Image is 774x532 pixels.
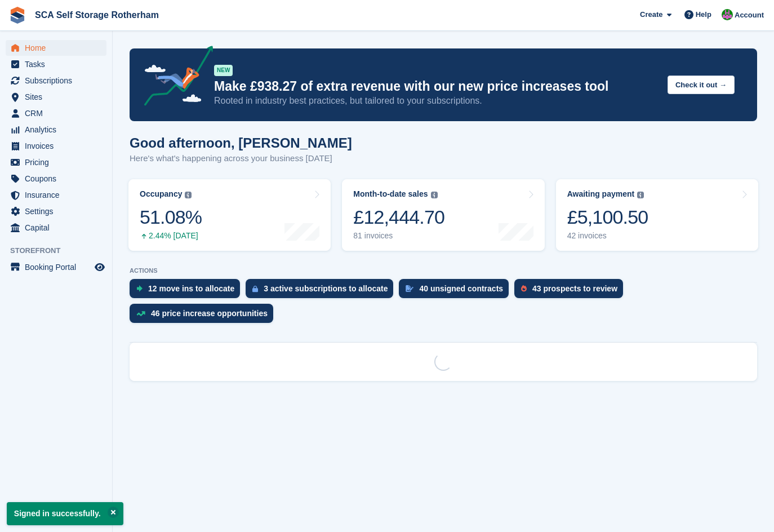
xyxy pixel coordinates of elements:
[136,285,143,292] img: move_ins_to_allocate_icon-fdf77a2bb77ea45bf5b3d319d69a93e2d87916cf1d5bf7949dd705db3b84f3ca.svg
[431,192,438,198] img: icon-info-grey-7440780725fd019a000dd9b08b2336e03edf1995a4989e88bcd33f0948082b44.svg
[130,267,757,274] p: ACTIONS
[668,76,735,94] button: Check it out →
[25,122,92,138] span: Analytics
[25,105,92,121] span: CRM
[735,10,764,21] span: Account
[521,285,527,292] img: prospect-51fa495bee0391a8d652442698ab0144808aea92771e9ea1ae160a38d050c398.svg
[6,89,106,105] a: menu
[25,73,92,88] span: Subscriptions
[140,206,202,229] div: 51.08%
[567,231,648,241] div: 42 invoices
[214,95,659,107] p: Rooted in industry best practices, but tailored to your subscriptions.
[6,154,106,170] a: menu
[130,304,279,329] a: 46 price increase opportunities
[25,138,92,154] span: Invoices
[140,189,182,199] div: Occupancy
[353,231,444,241] div: 81 invoices
[6,187,106,203] a: menu
[135,46,213,110] img: price-adjustments-announcement-icon-8257ccfd72463d97f412b2fc003d46551f7dbcb40ab6d574587a9cd5c0d94...
[151,309,268,318] div: 46 price increase opportunities
[532,284,617,293] div: 43 prospects to review
[6,220,106,236] a: menu
[10,245,112,256] span: Storefront
[25,203,92,219] span: Settings
[567,189,635,199] div: Awaiting payment
[130,135,352,150] h1: Good afternoon, [PERSON_NAME]
[136,311,145,316] img: price_increase_opportunities-93ffe204e8149a01c8c9dc8f82e8f89637d9d84a8eef4429ea346261dce0b2c0.svg
[406,285,413,292] img: contract_signature_icon-13c848040528278c33f63329250d36e43548de30e8caae1d1a13099fd9432cc5.svg
[148,284,234,293] div: 12 move ins to allocate
[140,231,202,241] div: 2.44% [DATE]
[25,154,92,170] span: Pricing
[6,203,106,219] a: menu
[6,138,106,154] a: menu
[342,179,544,251] a: Month-to-date sales £12,444.70 81 invoices
[185,192,192,198] img: icon-info-grey-7440780725fd019a000dd9b08b2336e03edf1995a4989e88bcd33f0948082b44.svg
[353,189,428,199] div: Month-to-date sales
[6,171,106,187] a: menu
[556,179,758,251] a: Awaiting payment £5,100.50 42 invoices
[6,259,106,275] a: menu
[567,206,648,229] div: £5,100.50
[9,7,26,24] img: stora-icon-8386f47178a22dfd0bd8f6a31ec36ba5ce8667c1dd55bd0f319d3a0aa187defe.svg
[130,152,352,165] p: Here's what's happening across your business [DATE]
[93,260,106,274] a: Preview store
[6,122,106,138] a: menu
[722,9,733,20] img: Sarah Race
[214,78,659,95] p: Make £938.27 of extra revenue with our new price increases tool
[25,187,92,203] span: Insurance
[214,65,233,76] div: NEW
[6,40,106,56] a: menu
[6,56,106,72] a: menu
[7,502,123,525] p: Signed in successfully.
[353,206,444,229] div: £12,444.70
[514,279,629,304] a: 43 prospects to review
[25,40,92,56] span: Home
[25,89,92,105] span: Sites
[25,171,92,187] span: Coupons
[696,9,711,20] span: Help
[6,105,106,121] a: menu
[6,73,106,88] a: menu
[246,279,399,304] a: 3 active subscriptions to allocate
[130,279,246,304] a: 12 move ins to allocate
[128,179,331,251] a: Occupancy 51.08% 2.44% [DATE]
[419,284,503,293] div: 40 unsigned contracts
[264,284,388,293] div: 3 active subscriptions to allocate
[637,192,644,198] img: icon-info-grey-7440780725fd019a000dd9b08b2336e03edf1995a4989e88bcd33f0948082b44.svg
[399,279,514,304] a: 40 unsigned contracts
[30,6,163,24] a: SCA Self Storage Rotherham
[25,220,92,236] span: Capital
[25,259,92,275] span: Booking Portal
[252,285,258,292] img: active_subscription_to_allocate_icon-d502201f5373d7db506a760aba3b589e785aa758c864c3986d89f69b8ff3...
[25,56,92,72] span: Tasks
[640,9,662,20] span: Create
